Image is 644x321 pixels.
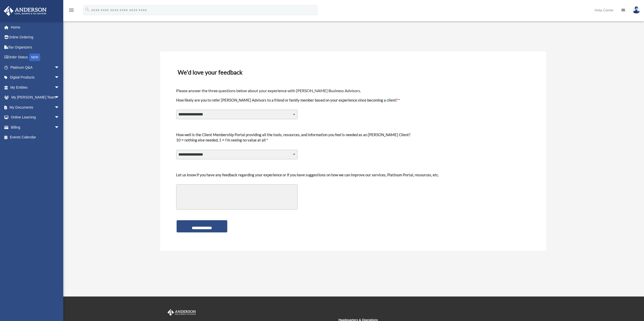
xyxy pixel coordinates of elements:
[68,7,74,13] i: menu
[54,82,65,93] span: arrow_drop_down
[29,54,40,61] div: NEW
[4,92,67,103] a: My [PERSON_NAME] Teamarrow_drop_down
[176,172,439,178] div: Let us know if you have any feedback regarding your experience or if you have suggestions on how ...
[2,6,48,16] img: Anderson Advisors Platinum Portal
[4,62,67,72] a: Platinum Q&Aarrow_drop_down
[54,92,65,103] span: arrow_drop_down
[4,72,67,83] a: Digital Productsarrow_drop_down
[4,102,67,112] a: My Documentsarrow_drop_down
[54,122,65,133] span: arrow_drop_down
[54,102,65,113] span: arrow_drop_down
[4,42,67,52] a: Tax Organizers
[4,22,67,32] a: Home
[85,7,90,12] i: search
[167,309,197,316] img: Anderson Advisors Platinum Portal
[4,52,67,63] a: Order StatusNEW
[4,82,67,92] a: My Entitiesarrow_drop_down
[4,32,67,42] a: Online Ordering
[54,62,65,73] span: arrow_drop_down
[4,112,67,122] a: Online Learningarrow_drop_down
[176,132,410,147] label: 10 = nothing else needed, 1 = I'm seeing no value at all
[176,67,531,78] h3: We'd love your feedback
[54,112,65,123] span: arrow_drop_down
[54,72,65,83] span: arrow_drop_down
[4,132,67,142] a: Events Calendar
[176,132,410,137] div: How well is the Client Membership Portal providing all the tools, resources, and information you ...
[176,88,530,93] h4: Please answer the three questions below about your experience with [PERSON_NAME] Business Advisors.
[68,9,74,13] a: menu
[4,122,67,132] a: Billingarrow_drop_down
[633,6,640,14] img: User Pic
[176,97,400,107] label: How likely are you to refer [PERSON_NAME] Advisors to a friend or family member based on your exp...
